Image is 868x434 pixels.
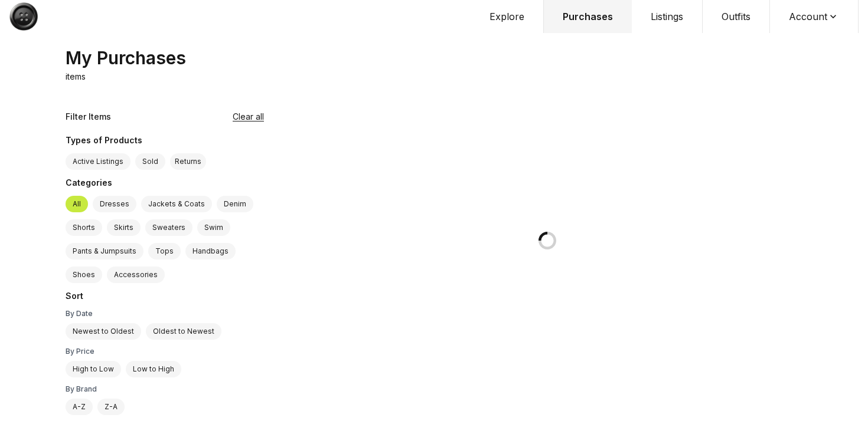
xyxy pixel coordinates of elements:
button: Returns [170,153,206,170]
label: High to Low [66,361,121,377]
label: Tops [148,243,181,259]
div: By Date [66,309,264,318]
label: Shoes [66,267,102,283]
label: Dresses [93,196,136,212]
p: items [66,71,86,83]
img: Button Logo [9,2,38,31]
label: Handbags [185,243,236,259]
label: Sold [135,153,165,170]
div: Categories [66,177,264,191]
label: Oldest to Newest [146,323,221,340]
button: Clear all [233,111,264,123]
div: Sort [66,290,264,304]
label: Jackets & Coats [141,196,212,212]
label: Active Listings [66,153,130,170]
label: Denim [217,196,253,212]
div: Types of Products [66,134,264,149]
label: Swim [197,219,230,236]
label: Z-A [97,399,125,415]
div: My Purchases [66,47,186,68]
label: Accessories [107,267,165,283]
label: A-Z [66,399,93,415]
label: Newest to Oldest [66,323,141,340]
div: Filter Items [66,111,111,123]
label: Low to High [126,361,181,377]
div: By Brand [66,384,264,394]
div: By Price [66,347,264,356]
label: Shorts [66,219,102,236]
label: Sweaters [145,219,192,236]
label: Pants & Jumpsuits [66,243,143,259]
label: Skirts [107,219,141,236]
label: All [66,196,88,212]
